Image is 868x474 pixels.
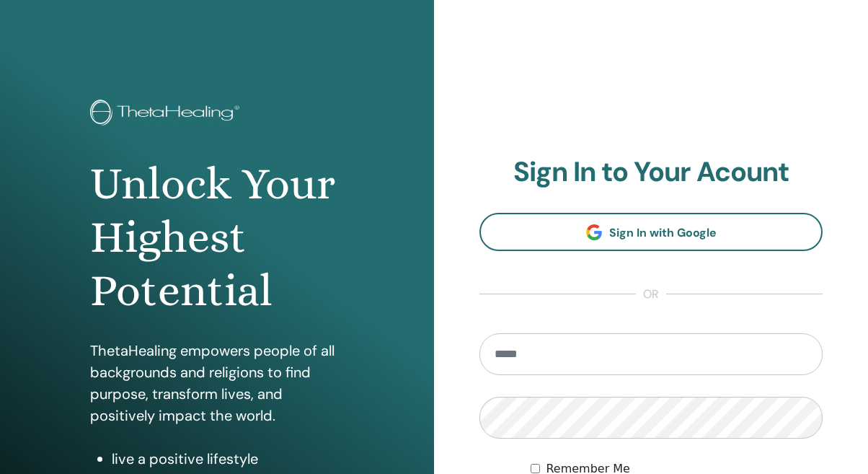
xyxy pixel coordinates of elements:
span: or [636,286,666,303]
li: live a positive lifestyle [112,448,343,470]
h2: Sign In to Your Acount [479,156,823,189]
h1: Unlock Your Highest Potential [90,157,343,318]
span: Sign In with Google [609,225,717,240]
p: ThetaHealing empowers people of all backgrounds and religions to find purpose, transform lives, a... [90,340,343,426]
a: Sign In with Google [479,213,823,251]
